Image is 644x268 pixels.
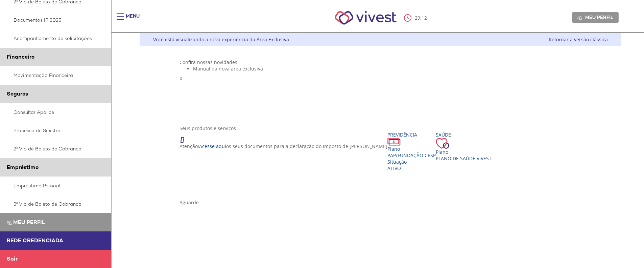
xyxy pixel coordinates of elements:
span: Ativo [387,165,401,171]
div: : [404,14,428,22]
span: Sair [7,255,18,262]
span: X [180,75,182,82]
div: Seus produtos e serviços [180,125,581,131]
div: Plano [387,146,436,152]
div: Você está visualizando a nova experiência da Área Exclusiva [153,36,289,43]
section: <span lang="en" dir="ltr">ProdutosCard</span> [180,125,581,206]
span: Meu perfil [585,14,613,20]
span: Empréstimo [7,164,39,171]
img: Meu perfil [7,220,12,225]
img: ico_atencao.png [180,131,191,143]
span: Meu perfil [13,219,45,226]
span: Financeiro [7,53,34,60]
a: Acesse aqui [199,143,226,149]
a: Retornar à versão clássica [549,36,608,43]
span: 12 [422,15,427,21]
div: Aguarde... [180,199,581,206]
div: Menu [126,13,140,26]
span: Rede Credenciada [7,237,63,244]
div: Situação [387,159,436,165]
section: <span lang="pt-BR" dir="ltr">Visualizador do Conteúdo da Web</span> 1 [180,59,581,118]
span: Plano de Saúde VIVEST [436,155,492,162]
div: Saúde [436,131,492,138]
img: Vivest [327,3,404,32]
div: Confira nossas novidades! [180,59,581,65]
span: Seguros [7,90,28,97]
img: ico_coracao.png [436,138,449,149]
a: Meu perfil [572,12,619,22]
img: ico_dinheiro.png [387,138,401,146]
a: Previdência PlanoPAP/Fundação CESP SituaçãoAtivo [387,131,436,171]
div: Previdência [387,131,436,138]
p: Atenção! os seus documentos para a declaração do Imposto de [PERSON_NAME] [180,143,387,149]
span: PAP/Fundação CESP [387,152,436,159]
span: Manual da nova área exclusiva [193,65,263,72]
img: Meu perfil [577,15,582,20]
a: Saúde PlanoPlano de Saúde VIVEST [436,131,492,162]
div: Plano [436,149,492,155]
span: 29 [415,15,420,21]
